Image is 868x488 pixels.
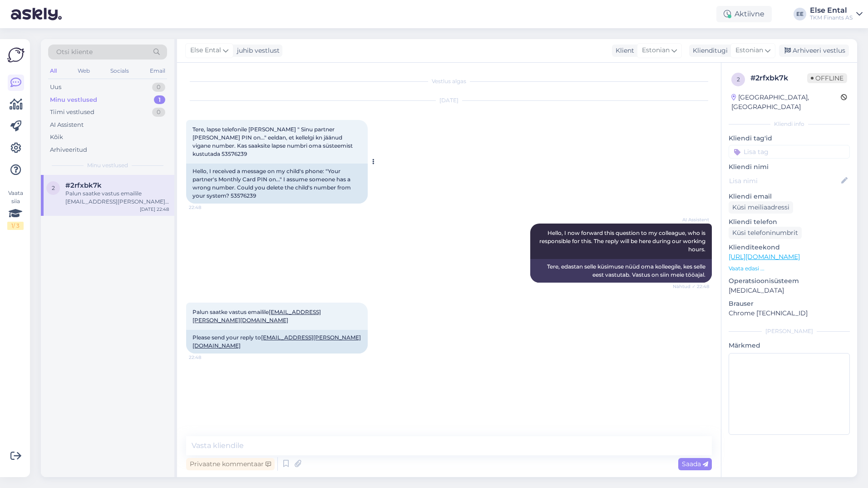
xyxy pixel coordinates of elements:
p: [MEDICAL_DATA] [729,286,850,295]
p: Kliendi tag'id [729,134,850,143]
div: [GEOGRAPHIC_DATA], [GEOGRAPHIC_DATA] [731,93,841,112]
div: Socials [108,65,131,77]
span: Minu vestlused [87,161,128,169]
span: Else Ental [190,45,221,55]
div: Hello, I received a message on my child's phone: "Your partner's Monthly Card PIN on..." I assume... [186,164,368,204]
div: Arhiveeri vestlus [779,45,849,57]
p: Kliendi email [729,192,850,201]
span: 2 [737,76,740,83]
span: #2rfxbk7k [65,181,102,189]
a: Else EntalTKM Finants AS [810,7,863,21]
div: Email [148,65,167,77]
span: Offline [807,73,847,83]
div: [PERSON_NAME] [729,327,850,335]
input: Lisa tag [729,145,850,159]
a: [URL][DOMAIN_NAME] [729,253,800,261]
div: # 2rfxbk7k [750,73,807,84]
div: Vaata siia [7,189,24,230]
div: Kõik [50,133,63,142]
div: Else Ental [810,7,853,14]
div: 0 [152,108,165,117]
div: Küsi meiliaadressi [729,201,793,214]
div: Kliendi info [729,120,850,128]
span: Estonian [735,45,763,55]
p: Vaata edasi ... [729,264,850,273]
div: Küsi telefoninumbrit [729,227,802,239]
div: AI Assistent [50,120,84,129]
span: Saada [682,460,708,468]
p: Märkmed [729,341,850,350]
p: Kliendi telefon [729,217,850,227]
div: 0 [152,83,165,92]
span: 22:48 [189,354,223,361]
div: Arhiveeritud [50,145,87,154]
div: juhib vestlust [233,46,280,55]
span: Hello, I now forward this question to my colleague, who is responsible for this. The reply will b... [539,229,707,253]
div: Minu vestlused [50,95,97,105]
div: Aktiivne [716,6,772,22]
div: Web [76,65,92,77]
div: [DATE] 22:48 [140,206,169,213]
div: Palun saatke vastus emailile [EMAIL_ADDRESS][PERSON_NAME][DOMAIN_NAME] [65,189,169,206]
span: 2 [52,184,55,191]
div: All [48,65,59,77]
span: Estonian [642,45,670,55]
div: Vestlus algas [186,77,712,85]
span: Otsi kliente [56,47,93,57]
span: Tere, lapse telefonile [PERSON_NAME] " Sinu partner [PERSON_NAME] PIN on..." eeldan, et kellelgi ... [192,126,354,157]
div: Privaatne kommentaar [186,458,275,470]
div: [DATE] [186,96,712,105]
div: Please send your reply to [186,330,368,354]
p: Operatsioonisüsteem [729,276,850,286]
div: Tere, edastan selle küsimuse nüüd oma kolleegile, kes selle eest vastutab. Vastus on siin meie tö... [530,259,712,283]
p: Brauser [729,299,850,309]
div: Tiimi vestlused [50,108,94,117]
div: Klienditugi [689,46,728,55]
a: [EMAIL_ADDRESS][PERSON_NAME][DOMAIN_NAME] [192,334,361,349]
span: AI Assistent [675,216,709,223]
div: Klient [612,46,634,55]
p: Klienditeekond [729,243,850,252]
img: Askly Logo [7,46,25,64]
span: Nähtud ✓ 22:48 [673,283,709,290]
span: Palun saatke vastus emailile [192,309,321,324]
div: TKM Finants AS [810,14,853,21]
div: Uus [50,83,61,92]
input: Lisa nimi [729,176,839,186]
span: 22:48 [189,204,223,211]
div: 1 [154,95,165,105]
p: Chrome [TECHNICAL_ID] [729,309,850,318]
div: 1 / 3 [7,222,24,230]
div: EE [794,8,806,20]
p: Kliendi nimi [729,162,850,172]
